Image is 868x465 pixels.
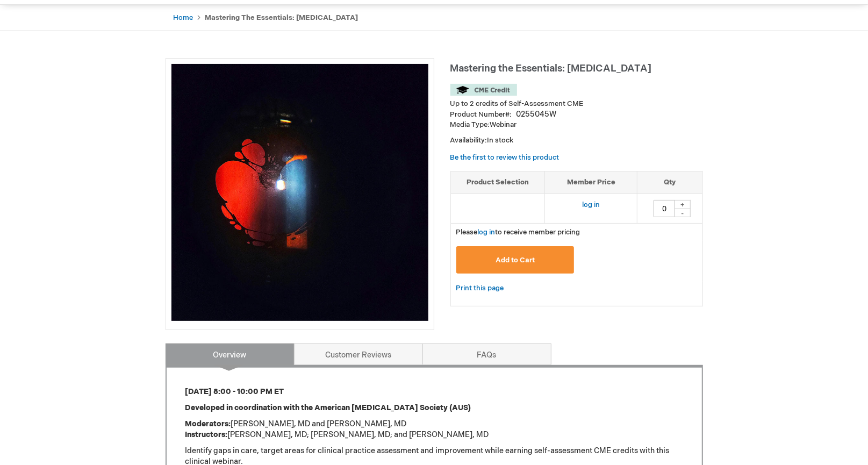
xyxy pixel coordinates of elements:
th: Member Price [545,171,637,194]
span: In stock [487,136,514,145]
strong: Product Number [450,110,512,119]
a: Print this page [456,282,504,295]
p: Availability: [450,135,703,146]
a: log in [582,201,600,209]
th: Qty [637,171,702,194]
div: - [675,209,691,217]
a: FAQs [422,344,551,365]
strong: Instructors: [185,430,228,439]
img: CME Credit [450,84,517,96]
a: Customer Reviews [294,344,423,365]
span: Add to Cart [496,256,535,264]
strong: [DATE] 8:00 - 10:00 PM ET [185,387,284,396]
p: Webinar [450,120,703,130]
strong: Developed in coordination with the American [MEDICAL_DATA] Society (AUS) [185,403,471,412]
div: + [675,200,691,209]
strong: Moderators: [185,419,231,428]
th: Product Selection [451,171,545,194]
span: Mastering the Essentials: [MEDICAL_DATA] [450,63,652,74]
input: Qty [654,200,675,217]
button: Add to Cart [456,246,575,274]
a: Overview [166,344,295,365]
img: Mastering the Essentials: Uveitis [171,64,428,321]
a: Be the first to review this product [450,153,559,162]
span: Please to receive member pricing [456,228,580,237]
strong: Media Type: [450,120,490,129]
strong: Mastering the Essentials: [MEDICAL_DATA] [205,13,358,22]
a: Home [174,13,193,22]
div: 0255045W [517,109,557,120]
li: Up to 2 credits of Self-Assessment CME [450,99,703,109]
p: [PERSON_NAME], MD and [PERSON_NAME], MD [PERSON_NAME], MD; [PERSON_NAME], MD; and [PERSON_NAME], MD [185,419,683,440]
a: log in [478,228,496,237]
